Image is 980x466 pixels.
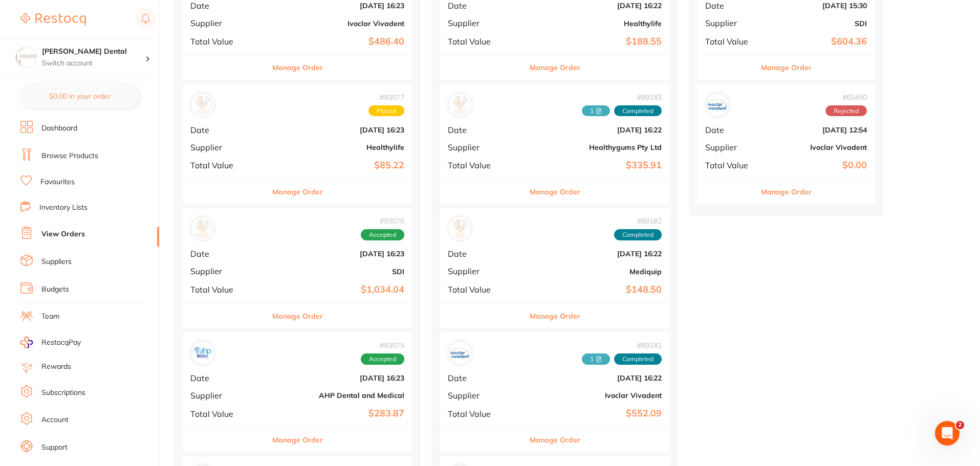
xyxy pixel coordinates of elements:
div: SDI#93076AcceptedDate[DATE] 16:23SupplierSDITotal Value$1,034.04Manage Order [182,208,412,328]
img: RestocqPay [20,337,33,348]
span: Supplier [190,267,259,276]
b: Healthygums Pty Ltd [525,143,662,151]
span: Date [448,125,516,135]
span: Date [190,373,259,383]
a: Restocq Logo [20,8,86,31]
b: [DATE] 16:22 [525,126,662,134]
a: RestocqPay [20,337,81,348]
b: $283.87 [267,408,404,419]
b: $148.50 [525,284,662,295]
span: # 89181 [582,341,662,349]
span: Date [705,125,756,135]
img: Healthygums Pty Ltd [450,95,470,115]
span: Date [190,1,259,10]
span: Date [448,249,516,258]
button: Manage Order [761,180,812,204]
span: RestocqPay [41,338,81,348]
span: Supplier [448,267,516,276]
span: Total Value [448,161,516,170]
span: Supplier [190,18,259,28]
b: [DATE] 16:23 [267,250,404,258]
img: SDI [193,219,212,238]
span: Supplier [705,18,756,28]
span: Placed [368,105,404,117]
span: Date [448,373,516,383]
b: $486.40 [267,36,404,47]
b: Healthylife [525,19,662,28]
span: Received [582,353,610,365]
img: Healthylife [193,95,212,115]
span: # 93076 [361,217,404,225]
b: Ivoclar Vivadent [525,391,662,400]
button: Manage Order [530,55,580,80]
img: Ivoclar Vivadent [450,343,470,363]
b: [DATE] 16:22 [525,250,662,258]
button: Manage Order [530,180,580,204]
span: Total Value [190,161,259,170]
span: Supplier [448,143,516,152]
span: Total Value [705,37,756,46]
a: Support [41,442,68,453]
img: Mediquip [450,219,470,238]
span: Total Value [705,161,756,170]
b: [DATE] 16:22 [525,374,662,382]
img: Restocq Logo [20,13,86,26]
button: $0.00 in your order [20,84,139,108]
a: Inventory Lists [39,203,88,213]
button: Manage Order [272,304,323,328]
span: # 65450 [825,93,867,101]
span: Total Value [448,285,516,294]
a: Dashboard [41,123,77,134]
span: Date [705,1,756,10]
button: Manage Order [272,55,323,80]
b: $604.36 [765,36,867,47]
a: View Orders [41,229,85,239]
span: # 89182 [614,217,662,225]
span: Supplier [705,143,756,152]
b: AHP Dental and Medical [267,391,404,400]
span: Accepted [361,229,404,240]
span: Received [582,105,610,117]
span: Completed [614,105,662,117]
h4: Hornsby Dental [42,47,145,57]
b: SDI [765,19,867,28]
span: # 93075 [361,341,404,349]
a: Subscriptions [41,388,85,398]
a: Favourites [40,177,75,187]
span: Total Value [190,409,259,418]
div: Healthylife #93077PlacedDate[DATE] 16:23SupplierHealthylifeTotal Value$85.22Manage Order [182,84,412,205]
a: Budgets [41,284,69,295]
b: [DATE] 16:22 [525,2,662,10]
span: # 89183 [582,93,662,101]
span: Rejected [825,105,867,117]
span: Supplier [448,391,516,400]
span: Completed [614,353,662,365]
span: Supplier [190,391,259,400]
b: Healthylife [267,143,404,151]
span: Total Value [448,37,516,46]
button: Manage Order [530,428,580,452]
span: Supplier [190,143,259,152]
img: AHP Dental and Medical [193,343,212,363]
b: $552.09 [525,408,662,419]
b: Ivoclar Vivadent [765,143,867,151]
button: Manage Order [272,428,323,452]
img: Ivoclar Vivadent [708,95,727,115]
div: AHP Dental and Medical#93075AcceptedDate[DATE] 16:23SupplierAHP Dental and MedicalTotal Value$283... [182,332,412,453]
img: Hornsby Dental [16,47,36,68]
span: # 93077 [368,93,404,101]
b: $188.55 [525,36,662,47]
b: SDI [267,268,404,276]
a: Rewards [41,362,71,372]
a: Team [41,312,59,322]
b: $335.91 [525,160,662,171]
iframe: Intercom live chat [935,421,960,446]
span: Completed [614,229,662,240]
button: Manage Order [530,304,580,328]
span: Date [448,1,516,10]
b: [DATE] 16:23 [267,126,404,134]
button: Manage Order [761,55,812,80]
b: $1,034.04 [267,284,404,295]
span: Total Value [190,37,259,46]
b: [DATE] 16:23 [267,2,404,10]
